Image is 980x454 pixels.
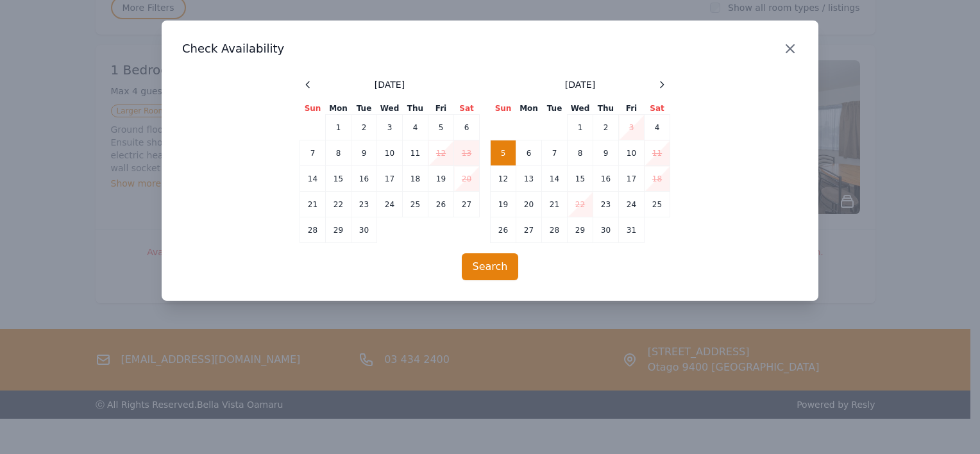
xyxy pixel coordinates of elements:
[326,166,351,192] td: 15
[403,140,428,166] td: 11
[375,78,405,91] span: [DATE]
[300,192,326,217] td: 21
[326,217,351,243] td: 29
[593,217,619,243] td: 30
[491,217,516,243] td: 26
[454,140,480,166] td: 13
[568,192,593,217] td: 22
[593,115,619,140] td: 2
[593,166,619,192] td: 16
[619,166,645,192] td: 17
[377,140,403,166] td: 10
[428,103,454,115] th: Fri
[454,192,480,217] td: 27
[491,140,516,166] td: 5
[403,115,428,140] td: 4
[645,192,670,217] td: 25
[645,115,670,140] td: 4
[568,217,593,243] td: 29
[462,253,519,280] button: Search
[491,192,516,217] td: 19
[516,192,542,217] td: 20
[491,103,516,115] th: Sun
[428,115,454,140] td: 5
[619,103,645,115] th: Fri
[377,192,403,217] td: 24
[619,217,645,243] td: 31
[377,115,403,140] td: 3
[326,115,351,140] td: 1
[351,192,377,217] td: 23
[428,140,454,166] td: 12
[516,166,542,192] td: 13
[326,140,351,166] td: 8
[542,217,568,243] td: 28
[351,166,377,192] td: 16
[326,192,351,217] td: 22
[619,140,645,166] td: 10
[403,103,428,115] th: Thu
[300,140,326,166] td: 7
[516,103,542,115] th: Mon
[454,103,480,115] th: Sat
[351,140,377,166] td: 9
[491,166,516,192] td: 12
[516,217,542,243] td: 27
[300,217,326,243] td: 28
[300,166,326,192] td: 14
[542,140,568,166] td: 7
[403,192,428,217] td: 25
[568,140,593,166] td: 8
[326,103,351,115] th: Mon
[565,78,595,91] span: [DATE]
[619,192,645,217] td: 24
[542,166,568,192] td: 14
[454,166,480,192] td: 20
[300,103,326,115] th: Sun
[351,115,377,140] td: 2
[542,103,568,115] th: Tue
[645,166,670,192] td: 18
[428,166,454,192] td: 19
[454,115,480,140] td: 6
[619,115,645,140] td: 3
[645,103,670,115] th: Sat
[516,140,542,166] td: 6
[593,192,619,217] td: 23
[403,166,428,192] td: 18
[593,103,619,115] th: Thu
[351,217,377,243] td: 30
[428,192,454,217] td: 26
[568,115,593,140] td: 1
[377,103,403,115] th: Wed
[568,166,593,192] td: 15
[568,103,593,115] th: Wed
[645,140,670,166] td: 11
[351,103,377,115] th: Tue
[182,41,798,56] h3: Check Availability
[593,140,619,166] td: 9
[542,192,568,217] td: 21
[377,166,403,192] td: 17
